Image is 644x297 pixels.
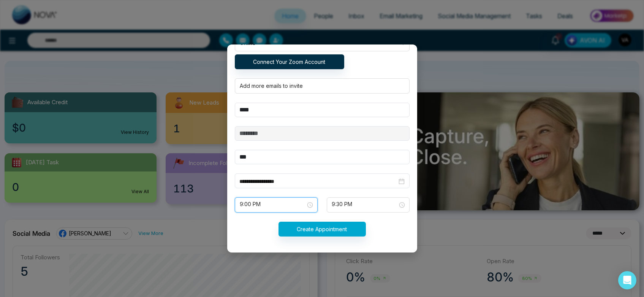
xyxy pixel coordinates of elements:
[278,222,366,237] button: Create Appointment
[240,199,312,211] span: 9:00 PM
[618,271,636,289] div: Open Intercom Messenger
[235,54,344,69] button: Connect Your Zoom Account
[235,56,344,64] a: Connect Your Zoom Account
[332,199,404,211] span: 9:30 PM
